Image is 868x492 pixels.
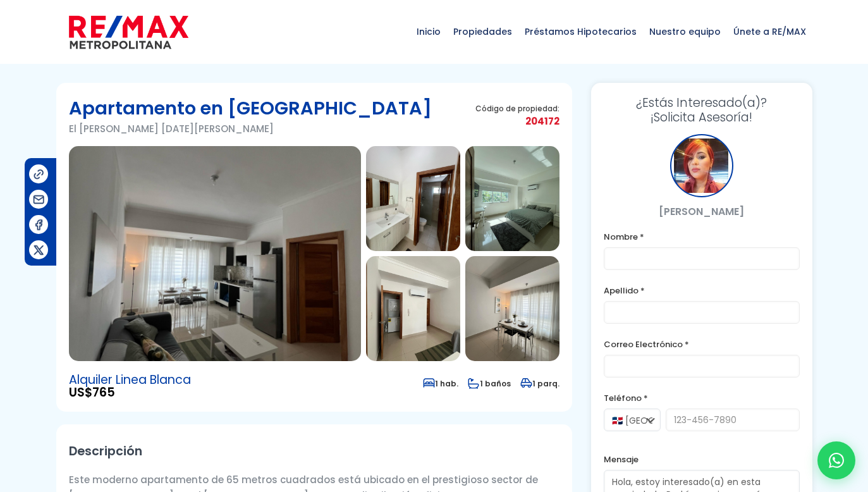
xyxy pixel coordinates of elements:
label: Apellido * [604,283,800,298]
h2: Descripción [69,437,559,465]
span: 765 [92,384,115,401]
img: Apartamento en El Vergel [465,146,559,251]
img: Apartamento en El Vergel [366,256,460,361]
span: Alquiler Linea Blanca [69,374,191,386]
span: ¿Estás Interesado(a)? [604,95,800,110]
span: Únete a RE/MAX [727,13,812,51]
img: Compartir [32,168,46,181]
h3: ¡Solicita Asesoría! [604,95,800,125]
p: El [PERSON_NAME] [DATE][PERSON_NAME] [69,121,432,137]
span: Préstamos Hipotecarios [518,13,643,51]
span: US$ [69,386,191,399]
img: Apartamento en El Vergel [465,256,559,361]
h1: Apartamento en [GEOGRAPHIC_DATA] [69,95,432,121]
span: 1 baños [468,378,511,389]
img: Apartamento en El Vergel [69,146,361,361]
img: Apartamento en El Vergel [366,146,460,251]
img: Compartir [32,218,46,231]
input: 123-456-7890 [666,409,800,431]
img: Compartir [32,193,46,206]
span: Propiedades [447,13,518,51]
span: Código de propiedad: [475,104,559,113]
img: Compartir [32,243,46,257]
label: Nombre * [604,229,800,245]
span: Nuestro equipo [643,13,727,51]
p: [PERSON_NAME] [604,204,800,219]
span: 204172 [475,113,559,129]
div: Maricela Dominguez [670,134,733,197]
label: Correo Electrónico * [604,336,800,352]
label: Mensaje [604,452,800,467]
span: 1 hab. [423,378,458,389]
label: Teléfono * [604,390,800,406]
span: Inicio [410,13,447,51]
span: 1 parq. [520,378,559,389]
img: remax-metropolitana-logo [69,13,188,51]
